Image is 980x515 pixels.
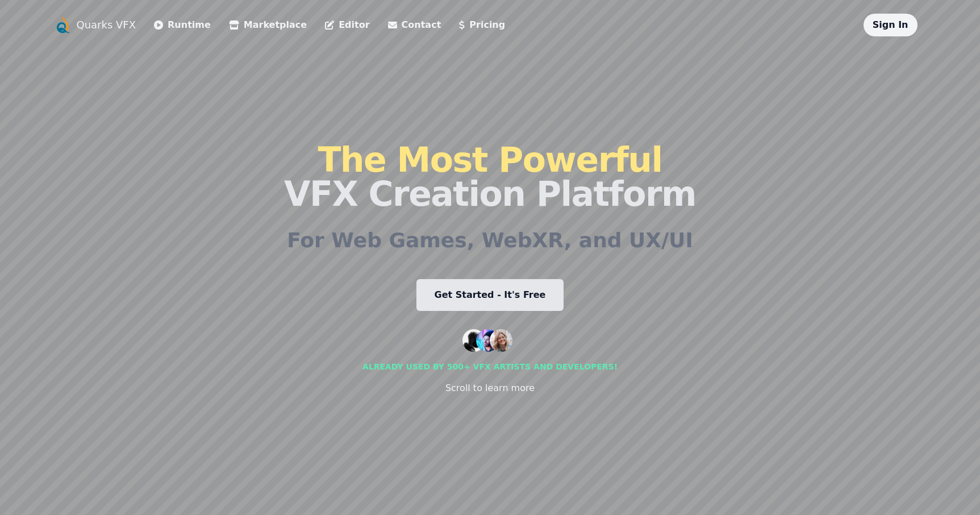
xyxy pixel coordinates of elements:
img: customer 1 [462,329,485,352]
h1: VFX Creation Platform [284,143,696,211]
h2: For Web Games, WebXR, and UX/UI [287,229,693,252]
div: Already used by 500+ vfx artists and developers! [362,361,618,372]
a: Get Started - It's Free [416,279,564,311]
a: Pricing [459,18,505,32]
a: Quarks VFX [77,17,136,33]
a: Editor [325,18,369,32]
a: Marketplace [229,18,307,32]
a: Runtime [154,18,211,32]
a: Sign In [873,19,908,30]
div: Scroll to learn more [445,381,535,395]
img: customer 2 [476,329,499,352]
span: The Most Powerful [318,140,662,180]
a: Contact [388,18,441,32]
img: customer 3 [490,329,512,352]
